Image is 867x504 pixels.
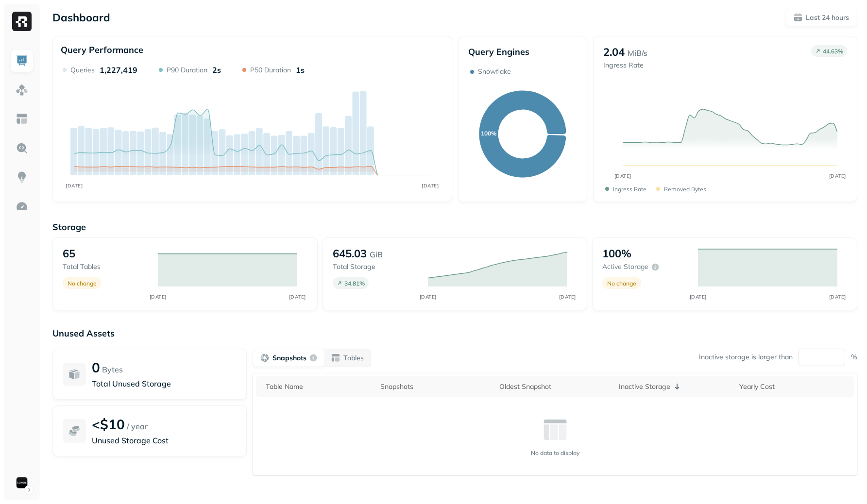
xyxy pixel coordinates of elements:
[100,65,137,75] p: 1,227,419
[333,247,367,260] p: 645.03
[343,353,364,363] p: Tables
[16,200,28,213] img: Optimization
[419,294,436,300] tspan: [DATE]
[16,113,28,125] img: Asset Explorer
[272,353,306,363] p: Snapshots
[344,280,365,287] p: 34.81 %
[607,280,636,287] p: No change
[12,12,32,31] img: Ryft
[63,247,75,260] p: 65
[102,364,123,375] p: Bytes
[602,247,631,260] p: 100%
[266,382,371,391] div: Table Name
[664,185,706,193] p: Removed bytes
[785,9,857,26] button: Last 24 hours
[167,66,207,75] p: P90 Duration
[851,353,857,362] p: %
[370,249,383,260] p: GiB
[628,47,647,59] p: MiB/s
[689,294,706,300] tspan: [DATE]
[613,185,646,193] p: Ingress Rate
[468,46,577,57] p: Query Engines
[70,66,95,75] p: Queries
[52,221,857,233] p: Storage
[92,359,100,376] p: 0
[66,183,83,188] tspan: [DATE]
[127,420,148,432] p: / year
[52,328,857,339] p: Unused Assets
[602,262,648,271] p: Active storage
[16,84,28,96] img: Assets
[68,280,97,287] p: No change
[61,44,143,55] p: Query Performance
[250,66,291,75] p: P50 Duration
[16,171,28,184] img: Insights
[15,476,29,489] img: Sonos
[333,262,418,271] p: Total storage
[422,183,439,188] tspan: [DATE]
[531,449,579,456] p: No data to display
[92,378,237,389] p: Total Unused Storage
[603,61,647,70] p: Ingress Rate
[619,382,670,391] p: Inactive Storage
[699,353,793,362] p: Inactive storage is larger than
[478,67,511,76] p: Snowflake
[16,142,28,154] img: Query Explorer
[296,65,305,75] p: 1s
[806,13,849,22] p: Last 24 hours
[829,294,846,300] tspan: [DATE]
[559,294,576,300] tspan: [DATE]
[380,382,490,391] div: Snapshots
[614,173,631,179] tspan: [DATE]
[829,173,846,179] tspan: [DATE]
[92,435,237,446] p: Unused Storage Cost
[499,382,609,391] div: Oldest Snapshot
[481,130,496,137] text: 100%
[150,294,167,300] tspan: [DATE]
[63,262,148,271] p: Total tables
[92,416,125,433] p: <$10
[16,54,28,67] img: Dashboard
[52,11,110,24] p: Dashboard
[212,65,221,75] p: 2s
[289,294,306,300] tspan: [DATE]
[739,382,849,391] div: Yearly Cost
[603,45,625,59] p: 2.04
[823,48,843,55] p: 44.63 %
